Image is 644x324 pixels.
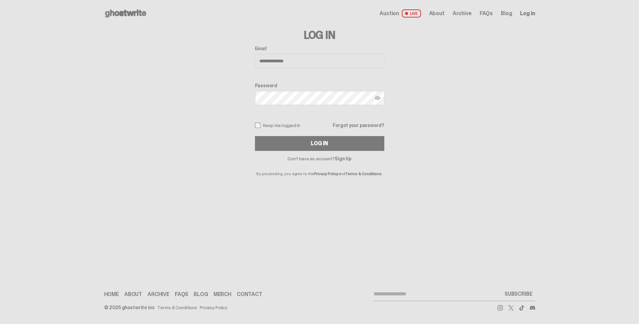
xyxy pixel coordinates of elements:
a: Sign Up [335,156,351,162]
img: Show password [375,95,380,101]
a: Privacy Policy [200,305,227,310]
a: About [124,292,142,297]
span: LIVE [402,9,421,18]
button: SUBSCRIBE [502,287,535,301]
h3: Log In [255,30,384,40]
span: Auction [380,11,399,16]
a: Blog [194,292,208,297]
a: Archive [453,11,472,16]
input: Keep me logged in [255,123,260,128]
a: FAQs [175,292,188,297]
a: Log in [520,11,535,16]
p: Don't have an account? [255,156,384,161]
a: Merch [214,292,231,297]
a: Privacy Policy [314,171,338,176]
div: Log In [311,141,328,146]
div: © 2025 ghostwrite inc [104,305,155,310]
a: Auction LIVE [380,9,421,18]
a: Blog [501,11,512,16]
label: Keep me logged in [255,123,300,128]
a: About [429,11,445,16]
a: Forgot your password? [333,123,384,128]
a: Archive [148,292,169,297]
a: FAQs [480,11,493,16]
a: Terms & Conditions [345,171,382,176]
a: Terms & Conditions [157,305,197,310]
a: Home [104,292,119,297]
p: By proceeding, you agree to the and . [255,161,384,176]
button: Log In [255,136,384,151]
a: Contact [237,292,262,297]
label: Password [255,83,384,88]
label: Email [255,46,384,51]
